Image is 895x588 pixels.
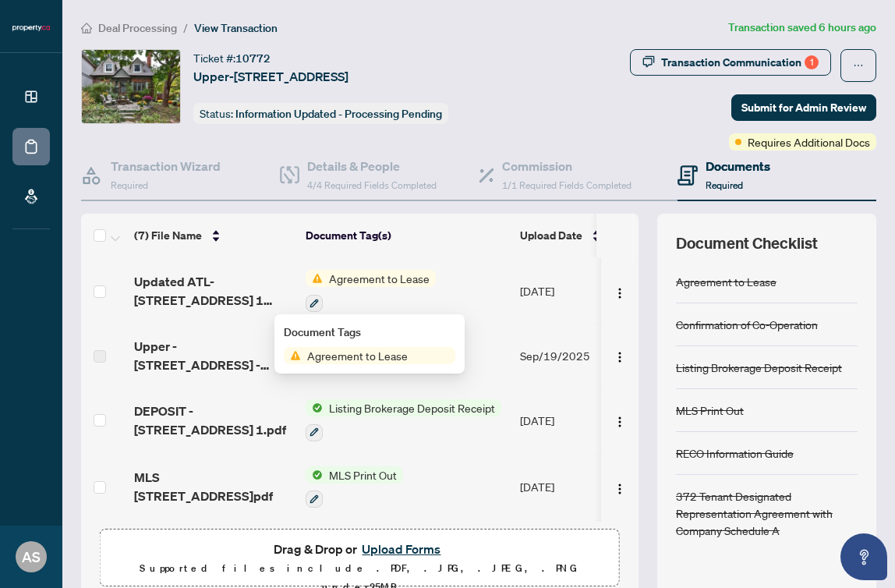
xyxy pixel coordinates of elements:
[676,273,776,290] div: Agreement to Lease
[728,19,876,37] article: Transaction saved 6 hours ago
[748,133,870,151] span: Requires Additional Docs
[805,55,819,69] div: 1
[607,343,632,368] button: Logo
[614,483,626,495] img: Logo
[676,445,794,462] div: RECO Information Guide
[81,23,92,34] span: home
[731,94,876,121] button: Submit for Admin Review
[614,351,626,363] img: Logo
[323,466,403,484] span: MLS Print Out
[193,49,271,67] div: Ticket #:
[357,539,445,559] button: Upload Forms
[741,95,866,120] span: Submit for Admin Review
[514,257,620,324] td: [DATE]
[82,50,180,123] img: IMG-C12376083_1.jpg
[840,533,887,580] button: Open asap
[12,23,50,33] img: logo
[607,474,632,499] button: Logo
[614,287,626,299] img: Logo
[614,416,626,428] img: Logo
[306,399,323,416] img: Status Icon
[607,278,632,303] button: Logo
[676,359,842,376] div: Listing Brokerage Deposit Receipt
[676,316,818,333] div: Confirmation of Co-Operation
[22,546,41,568] span: AS
[706,157,770,175] h4: Documents
[284,347,301,364] img: Status Icon
[853,60,864,71] span: ellipsis
[661,50,819,75] div: Transaction Communication
[502,157,631,175] h4: Commission
[299,214,514,257] th: Document Tag(s)
[502,179,631,191] span: 1/1 Required Fields Completed
[193,103,448,124] div: Status:
[134,227,202,244] span: (7) File Name
[98,21,177,35] span: Deal Processing
[514,454,620,521] td: [DATE]
[134,402,293,439] span: DEPOSIT - [STREET_ADDRESS] 1.pdf
[134,468,293,505] span: MLS [STREET_ADDRESS]pdf
[274,539,445,559] span: Drag & Drop or
[514,387,620,454] td: [DATE]
[514,520,620,587] td: [DATE]
[134,337,293,374] span: Upper - [STREET_ADDRESS] - Invoice.pdf
[607,408,632,433] button: Logo
[323,399,501,416] span: Listing Brokerage Deposit Receipt
[235,51,271,66] span: 10772
[128,214,299,257] th: (7) File Name
[307,157,437,175] h4: Details & People
[676,402,744,419] div: MLS Print Out
[520,227,582,244] span: Upload Date
[134,272,293,310] span: Updated ATL- [STREET_ADDRESS] 1 1.pdf
[284,324,455,341] div: Document Tags
[111,179,148,191] span: Required
[194,21,278,35] span: View Transaction
[193,67,348,86] span: Upper-[STREET_ADDRESS]
[676,232,818,254] span: Document Checklist
[307,179,437,191] span: 4/4 Required Fields Completed
[514,214,620,257] th: Upload Date
[306,270,436,312] button: Status IconAgreement to Lease
[306,466,323,484] img: Status Icon
[323,270,436,287] span: Agreement to Lease
[306,270,323,287] img: Status Icon
[183,19,188,37] li: /
[306,399,501,441] button: Status IconListing Brokerage Deposit Receipt
[235,107,442,121] span: Information Updated - Processing Pending
[514,324,620,387] td: Sep/19/2025
[306,466,403,508] button: Status IconMLS Print Out
[676,487,858,539] div: 372 Tenant Designated Representation Agreement with Company Schedule A
[111,157,221,175] h4: Transaction Wizard
[301,347,414,364] span: Agreement to Lease
[630,49,831,76] button: Transaction Communication1
[706,179,743,191] span: Required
